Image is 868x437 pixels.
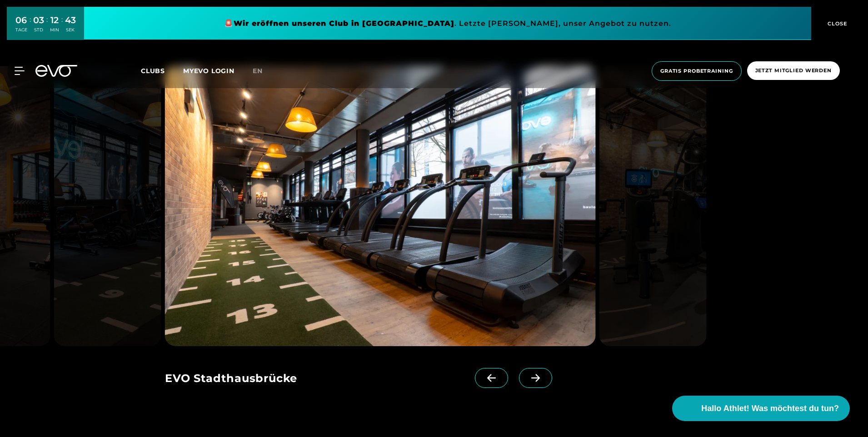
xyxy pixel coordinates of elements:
button: Hallo Athlet! Was möchtest du tun? [672,396,850,421]
img: evofitness [599,66,707,346]
span: Hallo Athlet! Was möchtest du tun? [701,402,839,415]
span: Gratis Probetraining [660,67,733,75]
div: STD [33,27,44,33]
img: evofitness [54,66,161,346]
div: : [30,15,31,39]
div: 43 [65,14,76,27]
img: evofitness [165,66,595,346]
span: Clubs [141,67,165,75]
button: CLOSE [811,7,861,40]
div: SEK [65,27,76,33]
span: CLOSE [825,20,848,28]
div: MIN [50,27,59,33]
div: 12 [50,14,59,27]
div: TAGE [15,27,27,33]
a: en [253,66,274,76]
a: MYEVO LOGIN [183,67,234,75]
a: Clubs [141,66,183,75]
a: Jetzt Mitglied werden [744,61,843,81]
div: 06 [15,14,27,27]
div: : [46,15,48,39]
div: 03 [33,14,44,27]
span: en [253,67,263,75]
a: Gratis Probetraining [649,61,744,81]
div: : [61,15,63,39]
span: Jetzt Mitglied werden [755,67,832,74]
